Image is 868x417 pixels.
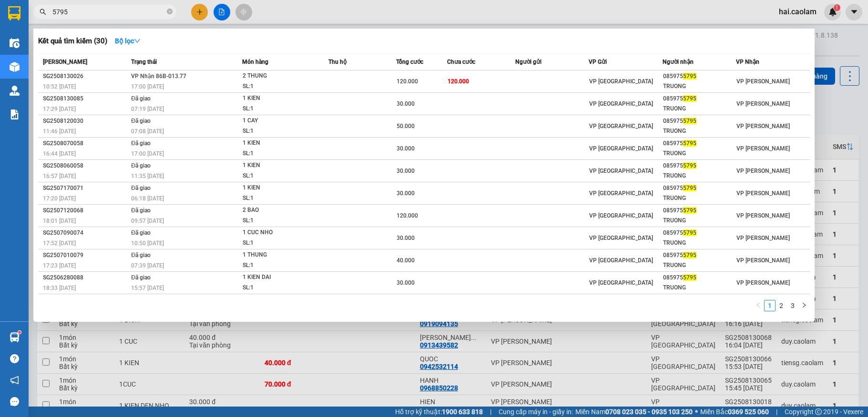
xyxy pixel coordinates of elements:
a: 2 [776,300,786,311]
div: TRUONG [663,238,736,248]
span: 07:39 [DATE] [131,262,164,269]
span: 17:00 [DATE] [131,150,164,157]
span: down [134,38,141,44]
div: SL: 1 [243,126,314,137]
span: Đã giao [131,95,151,102]
span: VP [PERSON_NAME] [736,257,790,264]
div: TRUONG [663,171,736,181]
span: VP [GEOGRAPHIC_DATA] [589,279,653,286]
span: VP [GEOGRAPHIC_DATA] [589,212,653,219]
img: warehouse-icon [10,332,20,342]
span: Người gửi [515,59,541,65]
span: Đã giao [131,162,151,169]
h3: Kết quả tìm kiếm ( 30 ) [38,36,107,46]
span: VP [PERSON_NAME] [736,168,790,174]
span: close-circle [167,9,173,14]
span: message [10,397,19,406]
span: 18:01 [DATE] [43,218,76,224]
div: SL: 1 [243,104,314,114]
span: Đã giao [131,140,151,147]
span: VP Gửi [589,59,607,65]
div: SL: 1 [243,216,314,226]
span: VP [GEOGRAPHIC_DATA] [589,145,653,152]
div: 1 KIEN [243,93,314,104]
span: 30.000 [397,145,415,152]
span: VP [PERSON_NAME] [736,145,790,152]
span: 18:33 [DATE] [43,285,76,291]
span: 11:35 [DATE] [131,173,164,179]
span: Đã giao [131,207,151,214]
a: 1 [765,300,775,311]
span: VP [PERSON_NAME] [736,212,790,219]
span: 16:44 [DATE] [43,150,76,157]
span: 16:57 [DATE] [43,173,76,179]
div: 1 KIEN [243,183,314,193]
span: VP [GEOGRAPHIC_DATA] [589,257,653,264]
span: 09:57 [DATE] [131,218,164,224]
span: Người nhận [663,59,694,65]
div: SL: 1 [243,283,314,293]
div: SG2508130085 [43,94,128,104]
div: TRUONG [663,126,736,136]
span: 5795 [683,252,696,258]
div: 1 KIEN [243,160,314,171]
span: 5795 [683,229,696,236]
span: Đã giao [131,118,151,124]
span: 5795 [683,185,696,191]
span: 50.000 [397,123,415,129]
span: right [801,302,807,308]
img: logo-vxr [8,6,20,20]
span: VP [PERSON_NAME] [736,235,790,241]
div: SG2507120068 [43,206,128,216]
li: 2 [776,300,787,311]
div: SL: 1 [243,193,314,204]
li: 3 [787,300,798,311]
span: 17:52 [DATE] [43,240,76,247]
div: SG2507090074 [43,228,128,238]
div: SL: 1 [243,81,314,92]
span: 5795 [683,95,696,102]
div: 1 KIEN DAI [243,272,314,283]
span: search [40,9,46,15]
span: 5795 [683,207,696,214]
div: 1 CAY [243,116,314,126]
span: 5795 [683,140,696,147]
div: SG2507010079 [43,250,128,260]
div: SG2508070058 [43,139,128,149]
img: warehouse-icon [10,38,20,48]
div: TRUONG [663,260,736,270]
span: VP [PERSON_NAME] [736,123,790,129]
span: 10:52 [DATE] [43,83,76,90]
span: Trạng thái [131,59,157,65]
div: 085975 [663,71,736,81]
button: Bộ lọcdown [107,33,148,49]
span: close-circle [167,8,173,17]
button: left [753,300,764,311]
li: 1 [764,300,776,311]
span: 40.000 [397,257,415,264]
span: VP [PERSON_NAME] [736,78,790,85]
span: VP Nhận 86B-013.77 [131,73,186,79]
li: Previous Page [753,300,764,311]
span: 17:00 [DATE] [131,83,164,90]
div: SG2507170071 [43,183,128,193]
span: left [756,302,761,308]
span: 17:20 [DATE] [43,195,76,202]
span: Đã giao [131,274,151,281]
img: solution-icon [10,109,20,119]
div: SL: 1 [243,238,314,248]
div: TRUONG [663,216,736,226]
span: VP [GEOGRAPHIC_DATA] [589,168,653,174]
span: question-circle [10,354,19,363]
span: 120.000 [397,78,418,85]
span: 30.000 [397,168,415,174]
div: 2 BAO [243,205,314,216]
span: 120.000 [448,78,469,85]
img: warehouse-icon [10,62,20,72]
span: VP Nhận [736,59,759,65]
div: TRUONG [663,104,736,114]
div: TRUONG [663,283,736,293]
div: TRUONG [663,149,736,159]
span: Món hàng [242,59,268,65]
span: 11:46 [DATE] [43,128,76,135]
